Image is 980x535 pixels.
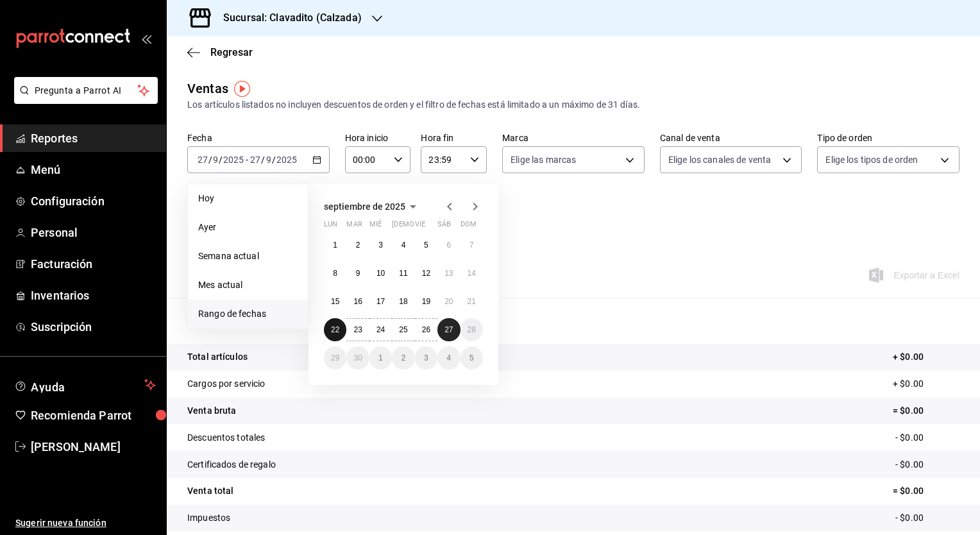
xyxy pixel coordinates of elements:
[333,269,337,278] abbr: 8 de septiembre de 2025
[895,511,959,525] p: - $0.00
[187,133,330,142] label: Fecha
[324,199,421,214] button: septiembre de 2025
[446,241,451,250] abbr: 6 de septiembre de 2025
[468,269,476,278] abbr: 14 de septiembre de 2025
[141,33,151,44] button: open_drawer_menu
[266,155,272,165] input: --
[187,431,265,445] p: Descuentos totales
[35,84,138,98] span: Pregunta a Parrot AI
[356,269,360,278] abbr: 9 de septiembre de 2025
[197,155,208,165] input: --
[392,318,414,341] button: 25 de septiembre de 2025
[14,77,158,104] button: Pregunta a Parrot AI
[392,290,414,313] button: 18 de septiembre de 2025
[893,350,959,364] p: + $0.00
[415,346,437,369] button: 3 de octubre de 2025
[353,325,362,334] abbr: 23 de septiembre de 2025
[246,155,248,165] span: -
[392,262,414,285] button: 11 de septiembre de 2025
[369,262,392,285] button: 10 de septiembre de 2025
[511,153,576,166] span: Elige las marcas
[437,318,460,341] button: 27 de septiembre de 2025
[187,350,248,364] p: Total artículos
[198,307,298,321] span: Rango de fechas
[378,241,383,250] abbr: 3 de septiembre de 2025
[324,290,346,313] button: 15 de septiembre de 2025
[31,255,156,273] span: Facturación
[346,234,369,257] button: 2 de septiembre de 2025
[346,262,369,285] button: 9 de septiembre de 2025
[353,353,362,362] abbr: 30 de septiembre de 2025
[421,133,487,142] label: Hora fin
[469,241,474,250] abbr: 7 de septiembre de 2025
[415,290,437,313] button: 19 de septiembre de 2025
[378,353,383,362] abbr: 1 de octubre de 2025
[415,234,437,257] button: 5 de septiembre de 2025
[895,458,959,471] p: - $0.00
[210,46,253,58] span: Regresar
[331,325,339,334] abbr: 22 de septiembre de 2025
[333,241,337,250] abbr: 1 de septiembre de 2025
[213,10,362,26] h3: Sucursal: Clavadito (Calzada)
[893,377,959,391] p: + $0.00
[399,269,407,278] abbr: 11 de septiembre de 2025
[424,241,428,250] abbr: 5 de septiembre de 2025
[15,516,156,530] span: Sugerir nueva función
[369,290,392,313] button: 17 de septiembre de 2025
[422,297,430,306] abbr: 19 de septiembre de 2025
[31,224,156,241] span: Personal
[187,313,959,328] p: Resumen
[331,297,339,306] abbr: 15 de septiembre de 2025
[401,353,406,362] abbr: 2 de octubre de 2025
[9,93,158,106] a: Pregunta a Parrot AI
[346,346,369,369] button: 30 de septiembre de 2025
[460,318,483,341] button: 28 de septiembre de 2025
[893,404,959,418] p: = $0.00
[31,438,156,455] span: [PERSON_NAME]
[187,511,230,525] p: Impuestos
[415,262,437,285] button: 12 de septiembre de 2025
[392,220,468,234] abbr: jueves
[187,377,266,391] p: Cargos por servicio
[399,325,407,334] abbr: 25 de septiembre de 2025
[460,234,483,257] button: 7 de septiembre de 2025
[345,133,411,142] label: Hora inicio
[437,220,451,234] abbr: sábado
[469,353,474,362] abbr: 5 de octubre de 2025
[468,297,476,306] abbr: 21 de septiembre de 2025
[369,346,392,369] button: 1 de octubre de 2025
[187,484,233,498] p: Venta total
[272,155,276,165] span: /
[369,220,382,234] abbr: miércoles
[415,318,437,341] button: 26 de septiembre de 2025
[346,290,369,313] button: 16 de septiembre de 2025
[223,155,244,165] input: ----
[369,234,392,257] button: 3 de septiembre de 2025
[208,155,212,165] span: /
[446,353,451,362] abbr: 4 de octubre de 2025
[331,353,339,362] abbr: 29 de septiembre de 2025
[324,220,337,234] abbr: lunes
[31,161,156,178] span: Menú
[399,297,407,306] abbr: 18 de septiembre de 2025
[249,155,261,165] input: --
[187,404,236,418] p: Venta bruta
[187,46,253,58] button: Regresar
[893,484,959,498] p: = $0.00
[415,220,425,234] abbr: viernes
[324,346,346,369] button: 29 de septiembre de 2025
[401,241,406,250] abbr: 4 de septiembre de 2025
[502,133,645,142] label: Marca
[376,297,385,306] abbr: 17 de septiembre de 2025
[444,269,453,278] abbr: 13 de septiembre de 2025
[369,318,392,341] button: 24 de septiembre de 2025
[212,155,219,165] input: --
[422,269,430,278] abbr: 12 de septiembre de 2025
[392,346,414,369] button: 2 de octubre de 2025
[444,325,453,334] abbr: 27 de septiembre de 2025
[324,234,346,257] button: 1 de septiembre de 2025
[376,269,385,278] abbr: 10 de septiembre de 2025
[668,153,771,166] span: Elige los canales de venta
[437,346,460,369] button: 4 de octubre de 2025
[198,221,298,234] span: Ayer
